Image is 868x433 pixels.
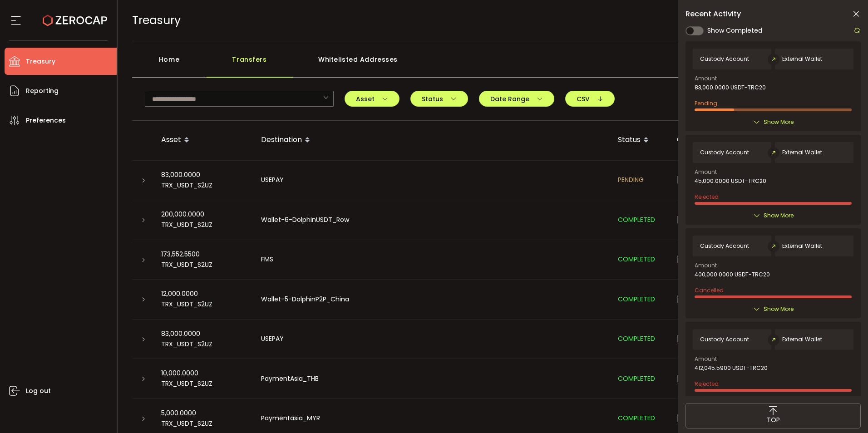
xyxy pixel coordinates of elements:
[823,389,868,433] iframe: Chat Widget
[695,193,719,201] span: Rejected
[154,289,254,310] div: 12,000.0000 TRX_USDT_S2UZ
[132,12,181,28] span: Treasury
[764,305,794,314] span: Show More
[254,413,611,423] div: Paymentasia_MYR
[618,334,655,343] span: COMPLETED
[254,334,611,344] div: USEPAY
[154,329,254,349] div: 83,000.0000 TRX_USDT_S2UZ
[695,365,768,371] span: 412,045.5900 USDT-TRC20
[670,254,760,265] div: [DATE] 09:56:24
[154,133,254,148] div: Asset
[618,413,655,423] span: COMPLETED
[254,175,611,185] div: USEPAY
[695,178,766,184] span: 45,000.0000 USDT-TRC20
[154,170,254,191] div: 83,000.0000 TRX_USDT_S2UZ
[565,91,615,107] button: CSV
[700,243,749,249] span: Custody Account
[782,56,822,62] span: External Wallet
[26,84,59,98] span: Reporting
[410,91,468,107] button: Status
[154,408,254,429] div: 5,000.0000 TRX_USDT_S2UZ
[611,133,670,148] div: Status
[695,271,770,278] span: 400,000.0000 USDT-TRC20
[154,368,254,389] div: 10,000.0000 TRX_USDT_S2UZ
[254,254,611,265] div: FMS
[132,50,207,78] div: Home
[695,84,766,91] span: 83,000.0000 USDT-TRC20
[686,10,741,18] span: Recent Activity
[618,175,644,184] span: PENDING
[254,294,611,305] div: Wallet-5-DolphinP2P_China
[782,149,822,156] span: External Wallet
[695,99,717,107] span: Pending
[618,295,655,304] span: COMPLETED
[577,96,603,102] span: CSV
[670,215,760,225] div: [DATE] 05:42:22
[490,96,543,102] span: Date Range
[695,380,719,388] span: Rejected
[670,334,760,344] div: [DATE] 09:53:58
[670,413,760,423] div: [DATE] 06:12:59
[345,91,399,107] button: Asset
[695,76,717,81] span: Amount
[700,149,749,156] span: Custody Account
[254,133,611,148] div: Destination
[26,384,51,398] span: Log out
[618,255,655,264] span: COMPLETED
[154,249,254,270] div: 173,552.5500 TRX_USDT_S2UZ
[422,96,457,102] span: Status
[356,96,388,102] span: Asset
[695,286,724,294] span: Cancelled
[26,114,66,127] span: Preferences
[479,91,554,107] button: Date Range
[695,169,717,175] span: Amount
[700,336,749,343] span: Custody Account
[670,175,760,185] div: [DATE] 12:46:43
[670,294,760,305] div: [DATE] 09:55:12
[618,215,655,224] span: COMPLETED
[293,50,424,78] div: Whitelisted Addresses
[154,209,254,230] div: 200,000.0000 TRX_USDT_S2UZ
[254,215,611,225] div: Wallet-6-DolphinUSDT_Row
[670,133,760,148] div: Created at
[707,26,762,35] span: Show Completed
[764,211,794,220] span: Show More
[700,56,749,62] span: Custody Account
[670,374,760,384] div: [DATE] 06:16:52
[782,243,822,249] span: External Wallet
[767,415,780,425] span: TOP
[695,356,717,362] span: Amount
[695,263,717,268] span: Amount
[254,374,611,384] div: PaymentAsia_THB
[782,336,822,343] span: External Wallet
[618,374,655,383] span: COMPLETED
[207,50,293,78] div: Transfers
[26,55,55,68] span: Treasury
[764,118,794,127] span: Show More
